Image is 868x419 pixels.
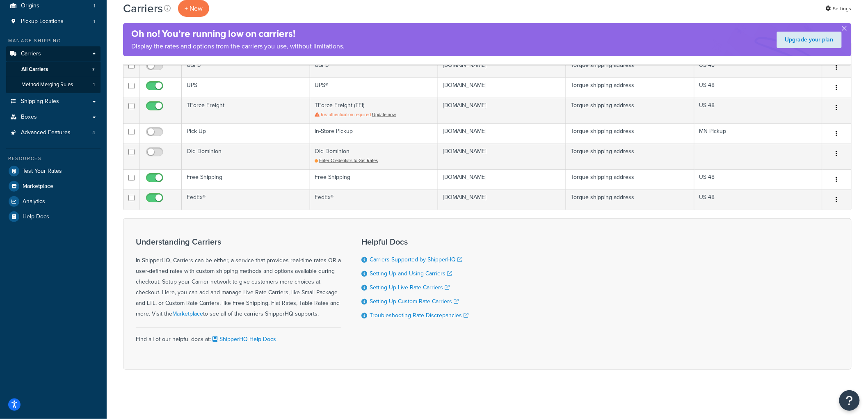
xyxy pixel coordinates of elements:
[182,124,310,144] td: Pick Up
[438,124,566,144] td: [DOMAIN_NAME]
[438,78,566,98] td: [DOMAIN_NAME]
[321,111,371,118] span: Reauthentication required
[566,57,694,78] td: Torque shipping address
[566,78,694,98] td: Torque shipping address
[6,62,101,77] li: All Carriers
[694,98,822,124] td: US 48
[172,309,203,318] a: Marketplace
[136,327,341,345] div: Find all of our helpful docs at:
[123,0,163,16] h1: Carriers
[6,14,101,29] a: Pickup Locations 1
[310,144,438,169] td: Old Dominion
[310,124,438,144] td: In-Store Pickup
[839,390,860,411] button: Open Resource Center
[6,155,101,162] div: Resources
[777,32,842,48] a: Upgrade your plan
[320,157,378,164] span: Enter Credentials to Get Rates
[694,57,822,78] td: US 48
[566,190,694,210] td: Torque shipping address
[438,190,566,210] td: [DOMAIN_NAME]
[182,169,310,190] td: Free Shipping
[23,183,53,190] span: Marketplace
[6,194,101,209] a: Analytics
[6,46,101,93] li: Carriers
[92,66,95,73] span: 7
[6,94,101,109] a: Shipping Rules
[182,144,310,169] td: Old Dominion
[370,297,459,306] a: Setting Up Custom Rate Carriers
[6,164,101,179] a: Test Your Rates
[21,98,59,105] span: Shipping Rules
[566,144,694,169] td: Torque shipping address
[361,237,468,246] h3: Helpful Docs
[310,78,438,98] td: UPS®
[131,27,345,41] h4: Oh no! You’re running low on carriers!
[182,98,310,124] td: TForce Freight
[21,50,41,57] span: Carriers
[6,62,101,77] a: All Carriers 7
[21,2,39,9] span: Origins
[6,14,101,29] li: Pickup Locations
[310,169,438,190] td: Free Shipping
[94,18,95,25] span: 1
[6,77,101,92] li: Method Merging Rules
[694,190,822,210] td: US 48
[21,114,37,121] span: Boxes
[6,125,101,140] a: Advanced Features 4
[566,124,694,144] td: Torque shipping address
[23,198,45,205] span: Analytics
[310,190,438,210] td: FedEx®
[23,168,62,175] span: Test Your Rates
[6,110,101,125] a: Boxes
[21,129,71,136] span: Advanced Features
[438,57,566,78] td: [DOMAIN_NAME]
[694,124,822,144] td: MN Pickup
[370,283,450,292] a: Setting Up Live Rate Carriers
[566,98,694,124] td: Torque shipping address
[92,129,95,136] span: 4
[211,335,276,343] a: ShipperHQ Help Docs
[694,78,822,98] td: US 48
[438,144,566,169] td: [DOMAIN_NAME]
[182,57,310,78] td: USPS
[136,237,341,246] h3: Understanding Carriers
[136,237,341,319] div: In ShipperHQ, Carriers can be either, a service that provides real-time rates OR a user-defined r...
[6,179,101,194] a: Marketplace
[6,125,101,140] li: Advanced Features
[310,98,438,124] td: TForce Freight (TFI)
[182,78,310,98] td: UPS
[93,81,95,88] span: 1
[370,269,452,278] a: Setting Up and Using Carriers
[438,169,566,190] td: [DOMAIN_NAME]
[6,77,101,92] a: Method Merging Rules 1
[438,98,566,124] td: [DOMAIN_NAME]
[6,209,101,224] a: Help Docs
[826,3,852,14] a: Settings
[23,213,49,220] span: Help Docs
[6,46,101,62] a: Carriers
[94,2,95,9] span: 1
[21,66,48,73] span: All Carriers
[370,255,462,264] a: Carriers Supported by ShipperHQ
[372,111,396,118] a: Update now
[21,81,73,88] span: Method Merging Rules
[310,57,438,78] td: USPS
[6,37,101,44] div: Manage Shipping
[315,157,378,164] a: Enter Credentials to Get Rates
[370,311,468,320] a: Troubleshooting Rate Discrepancies
[566,169,694,190] td: Torque shipping address
[21,18,64,25] span: Pickup Locations
[694,169,822,190] td: US 48
[131,41,345,52] p: Display the rates and options from the carriers you use, without limitations.
[182,190,310,210] td: FedEx®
